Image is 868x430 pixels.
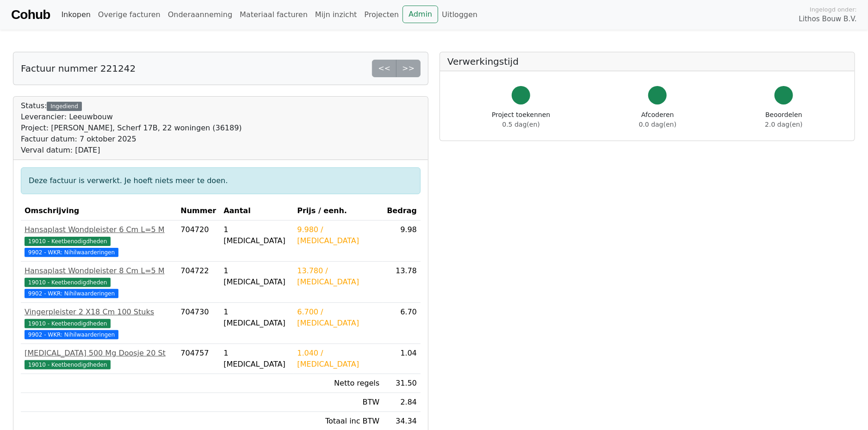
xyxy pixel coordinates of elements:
div: Hansaplast Wondpleister 6 Cm L=5 M [25,224,173,235]
a: Materiaal facturen [236,6,311,24]
div: Project: [PERSON_NAME], Scherf 17B, 22 woningen (36189) [21,123,242,134]
td: 704720 [177,221,220,262]
div: Status: [21,100,242,156]
td: Netto regels [293,374,383,393]
span: 0.5 dag(en) [502,121,540,128]
a: Vingerpleister 2 X18 Cm 100 Stuks19010 - Keetbenodigdheden 9902 - WKR: Nihilwaarderingen [25,307,173,340]
a: Cohub [11,4,50,26]
div: Deze factuur is verwerkt. Je hoeft niets meer te doen. [21,167,421,194]
span: 9902 - WKR: Nihilwaarderingen [25,330,118,339]
a: Uitloggen [438,6,481,24]
div: Ingediend [47,102,81,111]
div: 1 [MEDICAL_DATA] [223,307,290,329]
span: 19010 - Keetbenodigdheden [25,278,111,287]
span: 0.0 dag(en) [639,121,676,128]
th: Bedrag [383,202,421,221]
td: BTW [293,393,383,412]
td: 13.78 [383,262,421,303]
div: 6.700 / [MEDICAL_DATA] [297,307,379,329]
div: 9.980 / [MEDICAL_DATA] [297,224,379,246]
th: Omschrijving [21,202,177,221]
td: 1.04 [383,344,421,374]
td: 704757 [177,344,220,374]
td: 704722 [177,262,220,303]
td: 704730 [177,303,220,344]
h5: Verwerkingstijd [447,56,847,67]
a: [MEDICAL_DATA] 500 Mg Doosje 20 St19010 - Keetbenodigdheden [25,348,173,370]
span: Ingelogd onder: [810,5,857,14]
th: Aantal [220,202,293,221]
div: Leverancier: Leeuwbouw [21,111,242,123]
a: Onderaanneming [164,6,236,24]
div: Vingerpleister 2 X18 Cm 100 Stuks [25,307,173,318]
th: Prijs / eenh. [293,202,383,221]
span: 19010 - Keetbenodigdheden [25,237,111,246]
div: Project toekennen [492,110,550,129]
a: Admin [403,6,438,23]
div: 1 [MEDICAL_DATA] [223,265,290,288]
h5: Factuur nummer 221242 [21,63,136,74]
div: Factuur datum: 7 oktober 2025 [21,134,242,145]
span: 19010 - Keetbenodigdheden [25,319,111,328]
th: Nummer [177,202,220,221]
div: Verval datum: [DATE] [21,145,242,156]
div: Beoordelen [765,110,803,129]
span: Lithos Bouw B.V. [799,14,857,25]
span: 19010 - Keetbenodigdheden [25,360,111,369]
div: 1 [MEDICAL_DATA] [223,224,290,246]
div: 13.780 / [MEDICAL_DATA] [297,265,379,288]
div: 1.040 / [MEDICAL_DATA] [297,348,379,370]
span: 9902 - WKR: Nihilwaarderingen [25,248,118,257]
a: Hansaplast Wondpleister 6 Cm L=5 M19010 - Keetbenodigdheden 9902 - WKR: Nihilwaarderingen [25,224,173,258]
a: Overige facturen [94,6,164,24]
div: Hansaplast Wondpleister 8 Cm L=5 M [25,265,173,276]
div: Afcoderen [639,110,676,129]
td: 2.84 [383,393,421,412]
div: 1 [MEDICAL_DATA] [223,348,290,370]
a: Hansaplast Wondpleister 8 Cm L=5 M19010 - Keetbenodigdheden 9902 - WKR: Nihilwaarderingen [25,265,173,299]
td: 9.98 [383,221,421,262]
div: [MEDICAL_DATA] 500 Mg Doosje 20 St [25,348,173,359]
span: 9902 - WKR: Nihilwaarderingen [25,289,118,298]
td: 31.50 [383,374,421,393]
a: Projecten [360,6,403,24]
a: Inkopen [57,6,94,24]
a: Mijn inzicht [311,6,361,24]
span: 2.0 dag(en) [765,121,803,128]
td: 6.70 [383,303,421,344]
